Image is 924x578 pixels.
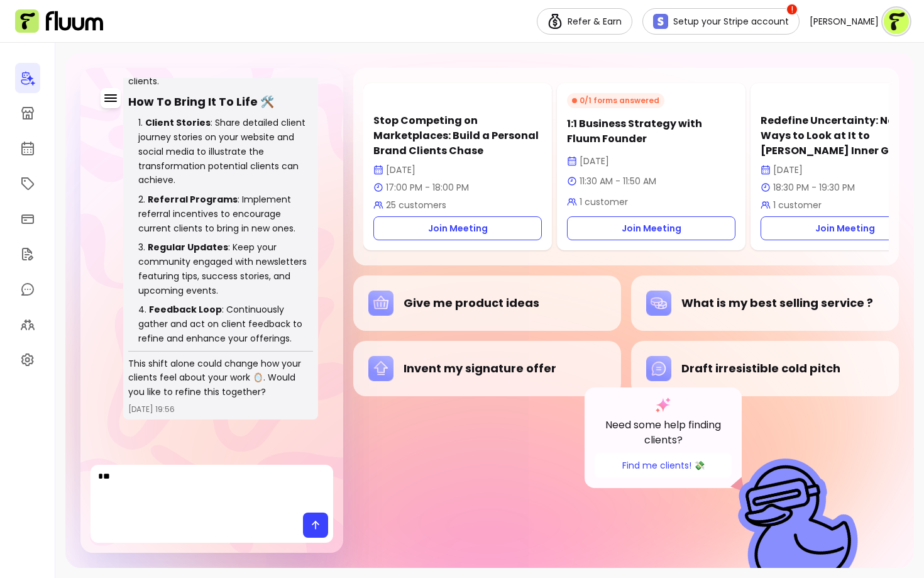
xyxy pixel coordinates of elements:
[656,397,671,413] img: AI Co-Founder gradient star
[567,216,735,240] a: Join Meeting
[368,291,393,316] img: Give me product ideas
[646,291,671,316] img: What is my best selling service ?
[368,291,606,316] div: Give me product ideas
[15,274,40,304] a: My Messages
[148,193,238,206] strong: Referral Programs
[15,9,103,33] img: Fluum Logo
[786,3,798,16] span: !
[128,93,313,111] h3: How To Bring It To Life 🛠️
[15,169,40,199] a: Offerings
[567,155,735,167] p: [DATE]
[537,8,632,35] a: Refer & Earn
[567,93,664,108] div: 0 / 1 forms answered
[138,240,313,297] li: : Keep your community engaged with newsletters featuring tips, success stories, and upcoming events.
[373,164,542,176] p: [DATE]
[15,98,40,128] a: Storefront
[373,199,542,211] p: 25 customers
[810,15,879,28] span: [PERSON_NAME]
[145,116,211,129] strong: Client Stories
[646,356,671,381] img: Draft irresistible cold pitch
[642,8,800,35] a: Setup your Stripe account
[567,196,735,208] p: 1 customer
[653,14,668,29] img: Stripe Icon
[138,192,313,235] li: : Implement referral incentives to encourage current clients to bring in new ones.
[98,470,326,508] textarea: Ask me anything...
[567,116,735,147] p: 1:1 Business Strategy with Fluum Founder
[810,9,909,34] button: avatar[PERSON_NAME]
[148,241,228,253] strong: Regular Updates
[368,356,606,381] div: Invent my signature offer
[646,356,884,381] div: Draft irresistible cold pitch
[373,181,542,194] p: 17:00 PM - 18:00 PM
[15,63,40,93] a: Home
[646,291,884,316] div: What is my best selling service ?
[138,116,313,187] li: : Share detailed client journey stories on your website and social media to illustrate the transf...
[15,239,40,269] a: Forms
[595,453,732,478] button: Find me clients! 💸
[15,309,40,340] a: Clients
[368,356,393,381] img: Invent my signature offer
[884,9,909,34] img: avatar
[15,345,40,375] a: Settings
[128,404,313,414] p: [DATE] 19:56
[373,216,542,240] a: Join Meeting
[149,303,222,316] strong: Feedback Loop
[567,175,735,187] p: 11:30 AM - 11:50 AM
[595,418,732,448] p: Need some help finding clients?
[128,357,313,399] p: This shift alone could change how your clients feel about your work 🪞. Would you like to refine t...
[15,133,40,164] a: Calendar
[138,303,313,345] li: : Continuously gather and act on client feedback to refine and enhance your offerings.
[373,113,542,158] p: Stop Competing on Marketplaces: Build a Personal Brand Clients Chase
[15,204,40,234] a: Sales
